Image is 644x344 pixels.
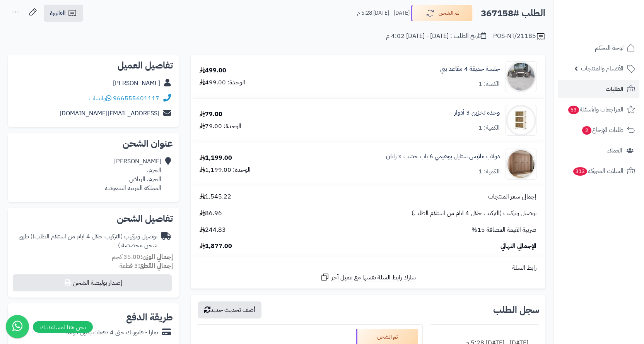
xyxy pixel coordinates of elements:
[357,9,410,17] small: [DATE] - [DATE] 5:28 م
[607,145,622,156] span: العملاء
[19,232,157,250] span: ( طرق شحن مخصصة )
[320,272,416,282] a: شارك رابط السلة نفسها مع عميل آخر
[120,261,173,270] small: 3 قطعة
[66,328,158,337] div: تمارا - فاتورتك حتى 4 دفعات بدون فوائد
[411,5,473,21] button: تم الشحن
[558,121,639,139] a: طلبات الإرجاع2
[506,149,536,180] img: 1749982072-1-90x90.jpg
[138,261,173,270] strong: إجمالي القطع:
[573,167,587,176] span: 313
[478,80,500,89] div: الكمية: 1
[14,139,173,148] h2: عنوان الشحن
[113,94,159,103] a: 966555601117
[112,252,173,262] small: 35.00 كجم
[412,209,536,218] span: توصيل وتركيب (التركيب خلال 4 ايام من استلام الطلب)
[581,63,624,74] span: الأقسام والمنتجات
[200,192,231,201] span: 1,545.22
[558,141,639,160] a: العملاء
[558,80,639,98] a: الطلبات
[200,209,222,218] span: 86.96
[89,94,111,103] a: واتساب
[14,232,157,250] div: توصيل وتركيب (التركيب خلال 4 ايام من استلام الطلب)
[558,39,639,57] a: لوحة التحكم
[140,252,173,262] strong: إجمالي الوزن:
[506,105,536,136] img: 1738071812-110107010066-90x90.jpg
[558,162,639,180] a: السلات المتروكة313
[591,21,637,37] img: logo-2.png
[606,84,624,94] span: الطلبات
[386,152,500,161] a: دولاب ملابس ستايل بوهيمي 6 باب خشب × راتان
[50,9,66,18] span: الفاتورة
[567,104,624,115] span: المراجعات والأسئلة
[471,226,536,234] span: ضريبة القيمة المضافة 15%
[501,242,536,251] span: الإجمالي النهائي
[200,78,245,87] div: الوحدة: 499.00
[13,274,172,291] button: إصدار بوليصة الشحن
[200,242,232,251] span: 1,877.00
[440,65,500,74] a: جلسة حديقة 4 مقاعد بني
[200,110,222,119] div: 79.00
[44,5,83,22] a: الفاتورة
[113,79,160,88] a: [PERSON_NAME]
[454,108,500,117] a: وحدة تخزين 3 أدوار
[14,61,173,70] h2: تفاصيل العميل
[200,122,241,131] div: الوحدة: 79.00
[198,301,261,318] button: أضف تحديث جديد
[200,226,226,234] span: 244.83
[200,66,226,75] div: 499.00
[488,192,536,201] span: إجمالي سعر المنتجات
[595,43,624,53] span: لوحة التحكم
[568,106,579,114] span: 53
[478,167,500,176] div: الكمية: 1
[493,32,545,41] div: POS-NT/21185
[581,125,624,135] span: طلبات الإرجاع
[331,273,416,282] span: شارك رابط السلة نفسها مع عميل آخر
[478,123,500,132] div: الكمية: 1
[572,166,624,176] span: السلات المتروكة
[386,32,486,41] div: تاريخ الطلب : [DATE] - [DATE] 4:02 م
[493,305,539,315] h3: سجل الطلب
[60,109,159,118] a: [EMAIL_ADDRESS][DOMAIN_NAME]
[126,313,173,322] h2: طريقة الدفع
[14,214,173,223] h2: تفاصيل الشحن
[105,157,161,192] div: [PERSON_NAME] الحزم، الحزم، الرياض المملكة العربية السعودية
[200,154,232,163] div: 1,199.00
[200,166,251,175] div: الوحدة: 1,199.00
[194,264,542,272] div: رابط السلة
[558,100,639,119] a: المراجعات والأسئلة53
[506,61,536,92] img: 1754462250-110119010015-90x90.jpg
[582,126,591,135] span: 2
[481,5,545,21] h2: الطلب #367158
